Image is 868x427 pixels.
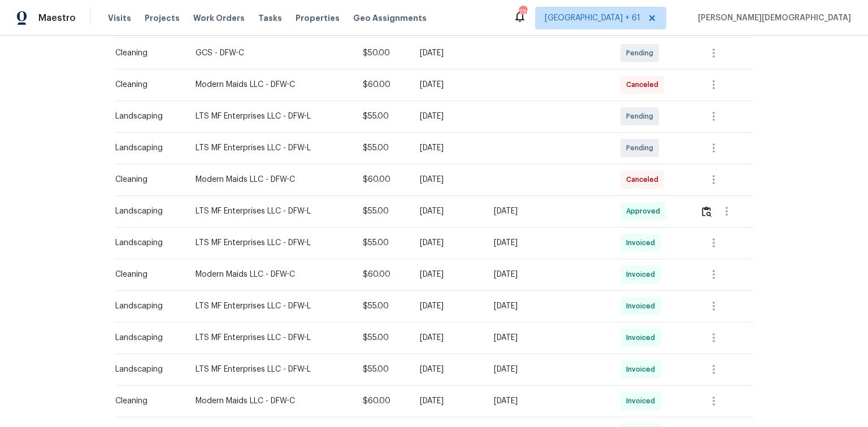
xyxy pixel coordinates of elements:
div: LTS MF Enterprises LLC - DFW-L [196,237,345,249]
span: Properties [296,12,340,24]
div: [DATE] [420,364,475,375]
div: [DATE] [420,237,475,249]
div: Cleaning [115,174,177,185]
span: Pending [626,142,658,154]
span: Invoiced [626,269,659,280]
div: [DATE] [494,364,602,375]
span: Canceled [626,174,663,185]
div: LTS MF Enterprises LLC - DFW-L [196,364,345,375]
span: Canceled [626,79,663,90]
div: Cleaning [115,269,177,280]
div: Modern Maids LLC - DFW-C [196,395,345,407]
div: $60.00 [363,79,402,90]
div: LTS MF Enterprises LLC - DFW-L [196,206,345,217]
div: $60.00 [363,174,402,185]
div: [DATE] [420,332,475,343]
div: $55.00 [363,364,402,375]
div: [DATE] [420,111,475,122]
div: $55.00 [363,111,402,122]
span: Pending [626,47,658,59]
div: Landscaping [115,300,177,312]
span: Geo Assignments [353,12,427,24]
div: [DATE] [494,237,602,249]
span: Pending [626,111,658,122]
div: $55.00 [363,206,402,217]
div: LTS MF Enterprises LLC - DFW-L [196,142,345,154]
div: [DATE] [420,142,475,154]
div: GCS - DFW-C [196,47,345,59]
div: [DATE] [494,269,602,280]
div: $50.00 [363,47,402,59]
div: [DATE] [494,300,602,312]
div: Modern Maids LLC - DFW-C [196,269,345,280]
div: Cleaning [115,395,177,407]
div: [DATE] [420,300,475,312]
span: Invoiced [626,364,659,375]
div: [DATE] [420,269,475,280]
div: [DATE] [420,47,475,59]
div: [DATE] [494,332,602,343]
div: LTS MF Enterprises LLC - DFW-L [196,332,345,343]
span: Approved [626,206,665,217]
span: Invoiced [626,300,659,312]
div: [DATE] [420,206,475,217]
div: Cleaning [115,47,177,59]
div: Landscaping [115,332,177,343]
div: [DATE] [494,206,602,217]
span: Maestro [38,12,76,24]
span: Projects [145,12,180,24]
div: $60.00 [363,395,402,407]
div: 739 [519,7,527,18]
div: Modern Maids LLC - DFW-C [196,174,345,185]
div: Landscaping [115,237,177,249]
span: Visits [108,12,131,24]
div: Landscaping [115,364,177,375]
div: [DATE] [420,79,475,90]
div: $55.00 [363,300,402,312]
div: [DATE] [420,395,475,407]
div: LTS MF Enterprises LLC - DFW-L [196,111,345,122]
span: Work Orders [193,12,245,24]
span: Invoiced [626,332,659,343]
div: Landscaping [115,142,177,154]
img: Review Icon [702,206,711,217]
div: Landscaping [115,111,177,122]
div: [DATE] [420,174,475,185]
span: [GEOGRAPHIC_DATA] + 61 [545,12,640,24]
div: Landscaping [115,206,177,217]
span: [PERSON_NAME][DEMOGRAPHIC_DATA] [693,12,851,24]
div: $55.00 [363,142,402,154]
span: Invoiced [626,395,659,407]
div: Modern Maids LLC - DFW-C [196,79,345,90]
div: Cleaning [115,79,177,90]
div: $55.00 [363,237,402,249]
div: $55.00 [363,332,402,343]
div: [DATE] [494,395,602,407]
div: LTS MF Enterprises LLC - DFW-L [196,300,345,312]
button: Review Icon [700,198,713,225]
span: Tasks [258,14,282,22]
div: $60.00 [363,269,402,280]
span: Invoiced [626,237,659,249]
